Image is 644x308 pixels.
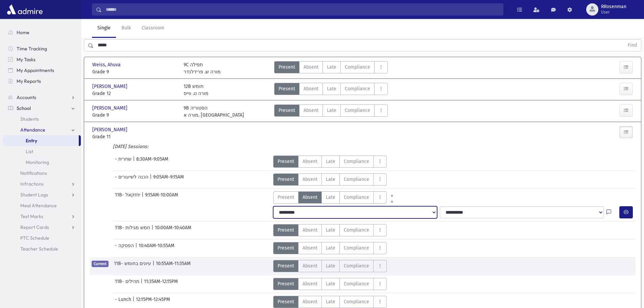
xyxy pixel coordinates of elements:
[344,244,369,252] span: Compliance
[345,64,370,71] span: Compliance
[17,29,29,35] span: Home
[3,65,81,76] a: My Appointments
[601,4,626,9] span: RRosenman
[273,278,387,290] div: AttTypes
[26,159,49,165] span: Monitoring
[92,112,177,119] span: Grade 9
[3,114,81,124] a: Students
[141,278,144,290] span: |
[20,203,57,209] span: Meal Attendance
[303,176,317,183] span: Absent
[20,246,58,252] span: Teacher Schedule
[3,76,81,87] a: My Reports
[115,224,151,236] span: 11B- חמש מגילות
[326,244,335,252] span: Late
[3,124,81,135] a: Attendance
[115,278,141,290] span: 11B- תהילים
[345,107,370,114] span: Compliance
[303,280,317,287] span: Absent
[145,191,178,204] span: 9:15AM-10:00AM
[3,157,81,168] a: Monitoring
[115,296,133,308] span: - Lunch
[278,158,294,165] span: Present
[303,227,317,234] span: Absent
[5,3,44,16] img: AdmirePro
[102,3,503,16] input: Search
[326,194,335,201] span: Late
[344,176,369,183] span: Compliance
[156,260,191,272] span: 10:55AM-11:35AM
[601,9,626,15] span: User
[278,262,294,269] span: Present
[26,138,37,144] span: Entry
[20,127,45,133] span: Attendance
[326,262,335,269] span: Late
[344,227,369,234] span: Compliance
[279,64,295,71] span: Present
[304,64,318,71] span: Absent
[327,64,336,71] span: Late
[3,27,81,38] a: Home
[274,104,388,119] div: AttTypes
[114,260,152,272] span: 11B- עיונים בחומש
[113,144,148,149] i: [DATE] Sessions:
[17,67,54,73] span: My Appointments
[3,168,81,179] a: Notifications
[273,156,387,168] div: AttTypes
[92,61,122,68] span: Weiss, Ahuva
[344,158,369,165] span: Compliance
[17,46,47,52] span: Time Tracking
[92,68,177,75] span: Grade 9
[326,227,335,234] span: Late
[344,262,369,269] span: Compliance
[20,213,43,219] span: Test Marks
[273,260,387,272] div: AttTypes
[136,19,170,38] a: Classroom
[3,103,81,114] a: School
[92,19,116,38] a: Single
[273,296,387,308] div: AttTypes
[303,298,317,305] span: Absent
[136,296,170,308] span: 12:15PM-12:45PM
[92,261,109,267] span: Current
[303,158,317,165] span: Absent
[3,179,81,189] a: Infractions
[3,189,81,200] a: Student Logs
[3,92,81,103] a: Accounts
[151,224,155,236] span: |
[116,19,136,38] a: Bulk
[152,260,156,272] span: |
[92,126,129,133] span: [PERSON_NAME]
[115,156,133,168] span: - שחרית
[304,85,318,92] span: Absent
[3,54,81,65] a: My Tasks
[184,83,209,97] div: 12B חומש מורה ט. ווייס
[304,107,318,114] span: Absent
[17,78,41,84] span: My Reports
[273,242,387,254] div: AttTypes
[20,181,44,187] span: Infractions
[115,242,135,254] span: - הפסקה
[3,43,81,54] a: Time Tracking
[17,56,35,63] span: My Tasks
[273,224,387,236] div: AttTypes
[278,176,294,183] span: Present
[344,280,369,287] span: Compliance
[20,224,49,230] span: Report Cards
[273,191,397,204] div: AttTypes
[3,200,81,211] a: Meal Attendance
[303,244,317,252] span: Absent
[150,173,153,186] span: |
[278,298,294,305] span: Present
[133,296,136,308] span: |
[20,116,39,122] span: Students
[133,156,136,168] span: |
[278,244,294,252] span: Present
[153,173,184,186] span: 9:05AM-9:15AM
[278,227,294,234] span: Present
[326,280,335,287] span: Late
[326,298,335,305] span: Late
[135,242,139,254] span: |
[327,107,336,114] span: Late
[344,194,369,201] span: Compliance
